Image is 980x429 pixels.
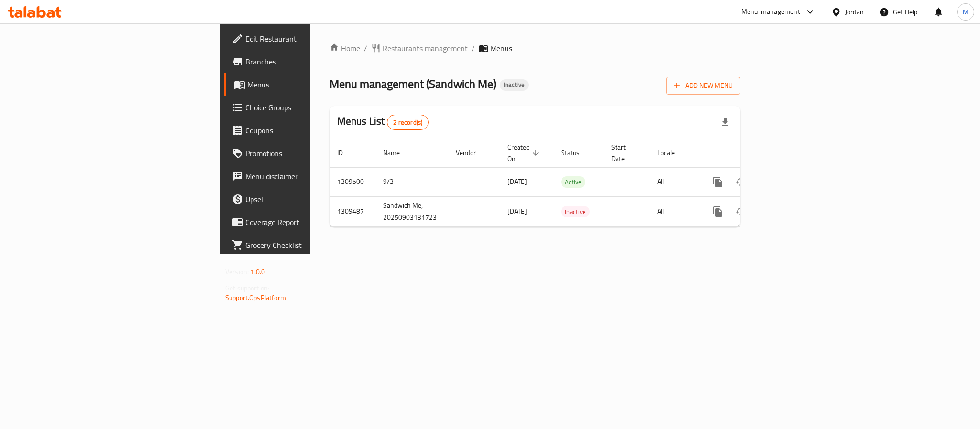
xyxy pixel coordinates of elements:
a: Restaurants management [371,43,468,54]
div: Total records count [387,115,429,130]
button: more [706,200,729,223]
th: Actions [699,139,806,168]
span: Add New Menu [674,80,733,92]
a: Menu disclaimer [224,165,384,188]
div: Menu-management [741,6,800,18]
span: Upsell [245,193,376,205]
span: M [963,7,969,17]
td: All [650,167,699,196]
button: Change Status [729,171,752,193]
a: Promotions [224,142,384,165]
span: Coverage Report [245,216,376,228]
span: 1.0.0 [250,266,265,278]
span: Edit Restaurant [245,33,376,44]
button: Add New Menu [666,77,740,95]
span: Start Date [611,141,638,164]
span: Active [561,177,585,188]
div: Jordan [845,7,864,17]
span: Locale [657,147,687,159]
a: Menus [224,73,384,96]
span: Menus [490,43,512,54]
a: Support.OpsPlatform [225,291,286,304]
span: Promotions [245,148,376,159]
span: Menu disclaimer [245,171,376,182]
table: enhanced table [330,139,806,227]
a: Edit Restaurant [224,27,384,50]
a: Coverage Report [224,211,384,234]
span: Branches [245,56,376,67]
td: - [604,196,650,226]
span: Get support on: [225,282,269,294]
a: Choice Groups [224,96,384,119]
span: Version: [225,266,249,278]
span: Created On [507,141,542,164]
a: Upsell [224,188,384,211]
span: Choice Groups [245,102,376,113]
li: / [472,43,475,54]
div: Inactive [500,79,529,91]
span: Menu management ( Sandwich Me ) [330,73,496,95]
span: Grocery Checklist [245,239,376,251]
td: All [650,196,699,226]
nav: breadcrumb [330,43,740,54]
span: [DATE] [507,175,527,188]
td: - [604,167,650,196]
span: 2 record(s) [387,118,428,127]
span: Coupons [245,125,376,136]
button: more [706,171,729,193]
a: Coupons [224,119,384,142]
div: Export file [714,111,737,134]
span: Name [383,147,412,159]
span: [DATE] [507,205,527,217]
span: Vendor [456,147,488,159]
a: Branches [224,50,384,73]
td: Sandwich Me, 20250903131723 [375,196,448,226]
a: Grocery Checklist [224,234,384,257]
div: Active [561,176,585,188]
div: Inactive [561,206,590,217]
span: Menus [247,79,376,90]
td: 9/3 [375,167,448,196]
span: ID [337,147,355,159]
h2: Menus List [337,114,429,130]
span: Inactive [500,81,529,89]
button: Change Status [729,200,752,223]
span: Restaurants management [383,43,468,54]
span: Status [561,147,592,159]
span: Inactive [561,206,590,217]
